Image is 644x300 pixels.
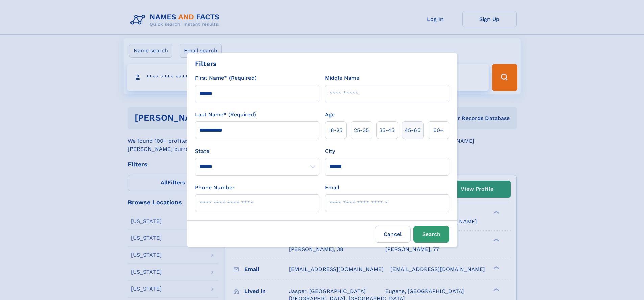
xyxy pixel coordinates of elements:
button: Search [413,226,449,243]
label: State [195,147,319,155]
label: First Name* (Required) [195,74,257,82]
span: 60+ [433,126,444,134]
label: Email [325,184,339,192]
div: Filters [195,59,217,69]
label: Middle Name [325,74,359,82]
label: Age [325,111,335,119]
label: Phone Number [195,184,235,192]
span: 45‑60 [405,126,421,134]
label: Last Name* (Required) [195,111,256,119]
label: City [325,147,335,155]
span: 18‑25 [329,126,342,134]
span: 25‑35 [354,126,369,134]
label: Cancel [375,226,411,243]
span: 35‑45 [379,126,395,134]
